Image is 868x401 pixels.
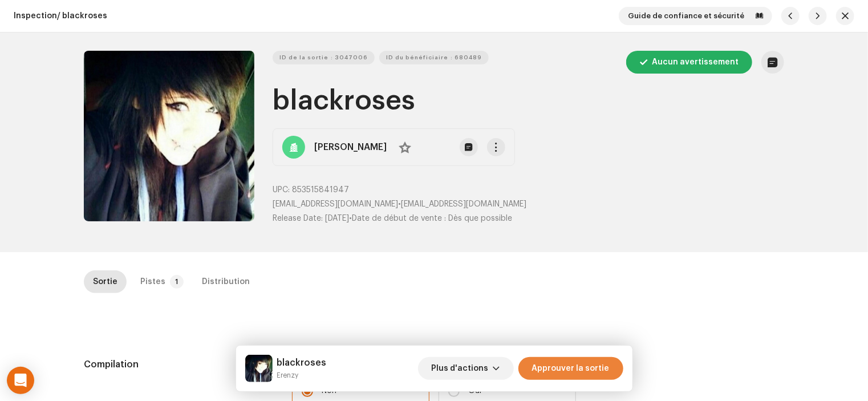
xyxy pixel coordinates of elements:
[448,214,512,222] span: Dès que possible
[277,370,327,381] small: blackroses
[314,140,387,154] strong: [PERSON_NAME]
[245,355,273,382] img: 069b32e8-07b9-4aba-813b-17aaf09ea4a4
[401,200,526,208] span: [EMAIL_ADDRESS][DOMAIN_NAME]
[273,199,784,210] p: •
[273,214,352,222] span: •
[273,186,290,194] span: UPC:
[273,214,323,222] span: Release Date:
[7,367,34,394] div: Open Intercom Messenger
[273,200,398,208] span: [EMAIL_ADDRESS][DOMAIN_NAME]
[273,51,375,64] button: ID de la sortie : 3047006
[84,358,274,371] h5: Compilation
[379,51,489,64] button: ID du bénéficiaire : 680489
[532,357,610,380] span: Approuver la sortie
[386,46,482,69] span: ID du bénéficiaire : 680489
[432,357,489,380] span: Plus d'actions
[292,186,349,194] span: 853515841947
[202,270,250,293] div: Distribution
[273,83,784,119] h1: blackroses
[279,46,368,69] span: ID de la sortie : 3047006
[518,357,623,380] button: Approuver la sortie
[352,214,446,222] span: Date de début de vente :
[325,214,349,222] span: [DATE]
[277,356,327,370] h5: blackroses
[418,357,514,380] button: Plus d'actions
